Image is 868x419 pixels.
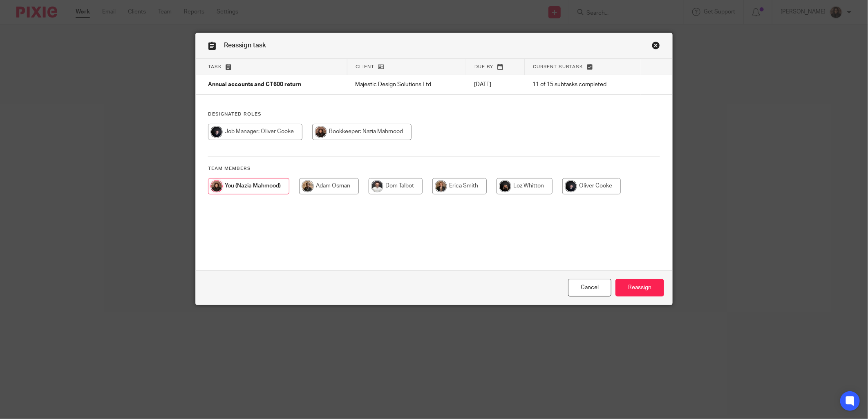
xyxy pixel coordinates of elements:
[474,65,493,69] span: Due by
[533,65,583,69] span: Current subtask
[208,82,301,88] span: Annual accounts and CT600 return
[524,75,640,95] td: 11 of 15 subtasks completed
[356,65,374,69] span: Client
[652,41,660,52] a: Close this dialog window
[356,80,458,89] p: Majestic Design Solutions Ltd
[208,65,222,69] span: Task
[615,279,664,296] input: Reassign
[208,165,660,172] h4: Team members
[224,42,266,49] span: Reassign task
[474,80,517,89] p: [DATE]
[568,279,611,296] a: Close this dialog window
[208,111,660,118] h4: Designated Roles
